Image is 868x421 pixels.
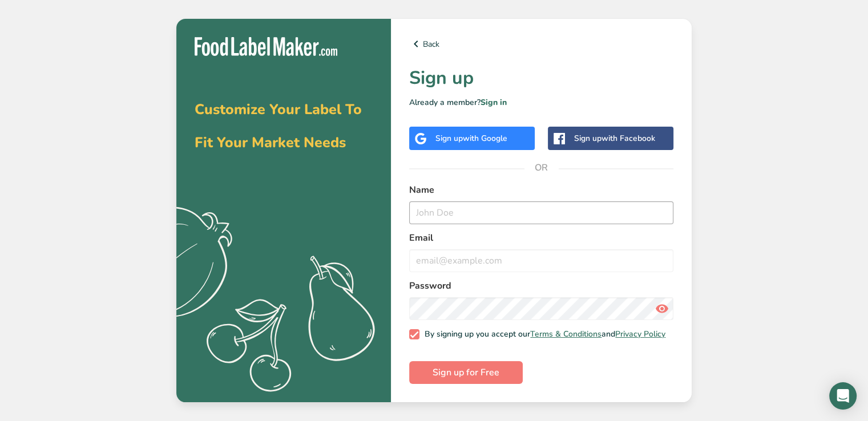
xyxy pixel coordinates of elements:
[530,329,601,339] a: Terms & Conditions
[615,329,665,339] a: Privacy Policy
[463,133,507,144] span: with Google
[409,201,673,224] input: John Doe
[409,279,673,293] label: Password
[409,37,673,51] a: Back
[601,133,655,144] span: with Facebook
[409,183,673,197] label: Name
[409,64,673,92] h1: Sign up
[409,249,673,272] input: email@example.com
[433,366,499,379] span: Sign up for Free
[195,37,337,56] img: Food Label Maker
[524,151,559,185] span: OR
[829,382,857,410] div: Open Intercom Messenger
[574,132,655,144] div: Sign up
[409,361,523,384] button: Sign up for Free
[419,329,666,339] span: By signing up you accept our and
[195,100,362,152] span: Customize Your Label To Fit Your Market Needs
[481,97,507,108] a: Sign in
[409,96,673,108] p: Already a member?
[409,231,673,245] label: Email
[435,132,507,144] div: Sign up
